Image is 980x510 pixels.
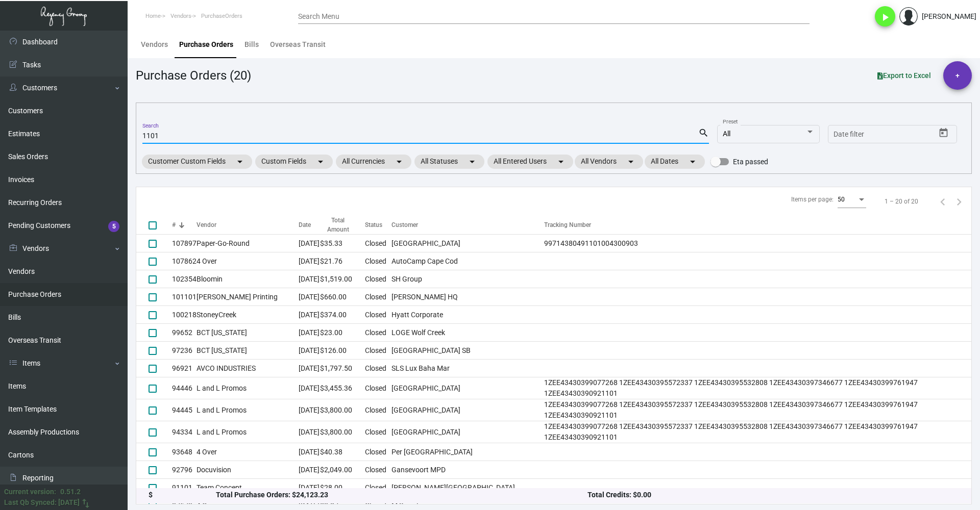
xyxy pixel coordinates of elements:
td: Hyatt Corporate [391,306,544,324]
td: [GEOGRAPHIC_DATA] [391,235,544,252]
td: Closed [365,324,391,342]
td: $1,519.00 [320,270,365,288]
div: Date [299,220,320,229]
button: Next page [951,193,967,210]
td: [DATE] [299,288,320,306]
span: 50 [838,196,845,203]
td: [DATE] [299,342,320,360]
td: Paper-Go-Round [197,235,299,252]
td: AutoCamp Cape Cod [391,252,544,270]
td: L and L Promos [197,377,299,399]
td: 1ZEE43430399077268 1ZEE43430395572337 1ZEE43430395532808 1ZEE43430397346677 1ZEE43430399761947 1Z... [544,421,971,443]
td: SLS Lux Baha Mar [391,360,544,377]
td: [PERSON_NAME] HQ [391,288,544,306]
td: $126.00 [320,342,365,360]
button: + [943,61,972,90]
span: Home [145,13,161,19]
td: Closed [365,235,391,252]
i: play_arrow [879,11,891,23]
td: BCT [US_STATE] [197,324,299,342]
td: 91101 [172,479,197,497]
div: [PERSON_NAME] [922,11,976,22]
td: Bloomin [197,270,299,288]
mat-chip: Custom Fields [255,155,333,169]
td: [DATE] [299,461,320,479]
td: 101101 [172,288,197,306]
mat-chip: All Statuses [414,155,484,169]
td: Closed [365,399,391,421]
td: $23.00 [320,324,365,342]
button: play_arrow [875,6,895,27]
div: Date [299,220,311,229]
div: # [172,220,176,229]
span: Eta passed [733,156,768,168]
div: Items per page: [791,195,834,204]
div: Total Amount [320,216,365,234]
img: admin@bootstrapmaster.com [899,7,918,25]
td: $40.38 [320,443,365,461]
td: 99652 [172,324,197,342]
td: Closed [365,306,391,324]
mat-chip: All Dates [645,155,705,169]
td: Closed [365,252,391,270]
mat-chip: All Currencies [336,155,411,169]
td: Per [GEOGRAPHIC_DATA] [391,443,544,461]
td: $1,797.50 [320,360,365,377]
td: [GEOGRAPHIC_DATA] [391,421,544,443]
td: 99714380491101004300903 [544,235,971,252]
button: Open calendar [936,125,952,141]
span: Export to Excel [877,71,931,80]
td: Gansevoort MPD [391,461,544,479]
td: Closed [365,377,391,399]
td: Closed [365,342,391,360]
td: [DATE] [299,360,320,377]
td: 92796 [172,461,197,479]
td: Closed [365,288,391,306]
td: Closed [365,443,391,461]
div: Tracking Number [544,220,971,229]
div: Status [365,220,391,229]
td: $660.00 [320,288,365,306]
div: Vendors [141,39,168,50]
button: Export to Excel [869,66,939,85]
span: Vendors [170,13,191,19]
mat-icon: arrow_drop_down [314,156,327,168]
td: $2,049.00 [320,461,365,479]
td: [DATE] [299,479,320,497]
mat-chip: All Vendors [575,155,643,169]
td: $374.00 [320,306,365,324]
mat-icon: arrow_drop_down [687,156,699,168]
div: Vendor [197,220,299,229]
td: 96921 [172,360,197,377]
td: [DATE] [299,377,320,399]
td: 1ZEE43430399077268 1ZEE43430395572337 1ZEE43430395532808 1ZEE43430397346677 1ZEE43430399761947 1Z... [544,399,971,421]
td: Team Concept [197,479,299,497]
td: [DATE] [299,252,320,270]
mat-icon: search [698,127,709,139]
div: Total Amount [320,216,356,234]
td: [DATE] [299,421,320,443]
td: [DATE] [299,399,320,421]
td: 94334 [172,421,197,443]
td: [DATE] [299,235,320,252]
td: [GEOGRAPHIC_DATA] [391,399,544,421]
td: 107862 [172,252,197,270]
td: [DATE] [299,306,320,324]
td: 102354 [172,270,197,288]
div: 1 – 20 of 20 [885,197,918,206]
td: 4 Over [197,252,299,270]
button: Previous page [935,193,951,210]
td: $3,800.00 [320,399,365,421]
div: Vendor [197,220,216,229]
td: [DATE] [299,324,320,342]
td: AVCO INDUSTRIES [197,360,299,377]
td: Docuvision [197,461,299,479]
input: End date [874,131,923,139]
td: 94446 [172,377,197,399]
div: Total Credits: $0.00 [587,490,959,501]
div: Total Purchase Orders: $24,123.23 [216,490,587,501]
td: [GEOGRAPHIC_DATA] [391,377,544,399]
td: 97236 [172,342,197,360]
td: LOGE Wolf Creek [391,324,544,342]
div: Customer [391,220,418,229]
